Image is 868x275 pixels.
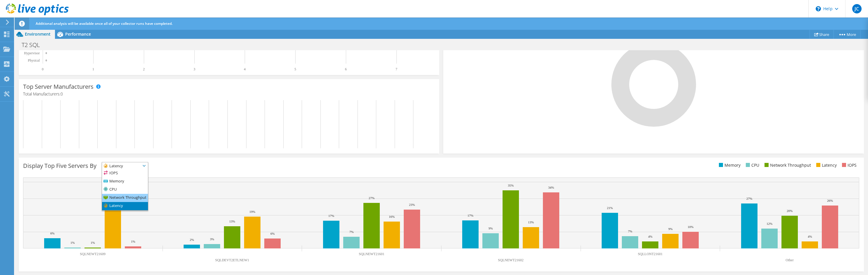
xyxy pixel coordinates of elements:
text: 27% [369,196,375,200]
text: 0 [42,67,44,71]
text: 17% [467,214,473,217]
text: 27% [746,197,752,200]
text: 3 [194,67,195,71]
text: 13% [528,220,534,224]
h4: Total Manufacturers: [23,91,435,97]
span: 0 [61,91,63,97]
text: Physical [28,58,40,62]
li: Latency [102,202,148,210]
text: 26% [827,199,833,202]
text: SQLNEWT21609 [80,252,105,256]
text: 1 [92,67,94,71]
text: 9% [668,227,673,231]
text: 0 [46,52,47,55]
span: Additional analysis will be available once all of your collector runs have completed. [36,21,172,26]
a: More [834,30,861,39]
text: SQLNEWT21601 [359,252,384,256]
text: 3% [210,237,214,241]
h1: T2 SQL [19,42,49,48]
text: 9% [489,227,493,230]
text: SQLNEWT21602 [498,258,523,262]
a: Share [810,30,834,39]
li: IOPS [841,162,857,168]
text: 16% [389,215,395,218]
text: 1% [91,241,95,244]
text: 6% [50,232,55,235]
text: 1% [70,241,75,244]
li: IOPS [102,169,148,177]
text: 20% [787,209,793,213]
text: 21% [607,206,613,210]
text: 0 [46,59,47,62]
text: 7% [349,230,354,234]
text: 17% [328,214,334,217]
span: Environment [25,31,51,37]
text: 2 [143,67,145,71]
text: 6 [345,67,347,71]
text: 4% [808,235,812,238]
text: 19% [249,210,255,213]
text: 23% [409,203,415,206]
text: 7 [396,67,397,71]
text: SQLDEVT2ETLNEW1 [215,258,249,262]
text: Hypervisor [24,51,40,55]
text: 1% [131,240,135,243]
span: JC [852,4,862,13]
text: 4% [648,235,653,238]
li: CPU [744,162,759,168]
svg: \n [816,6,821,11]
li: Latency [815,162,837,168]
span: Performance [65,31,91,37]
span: Latency [102,162,141,169]
li: CPU [102,186,148,194]
h3: Top Server Manufacturers [23,83,94,90]
li: Memory [717,162,741,168]
text: SQLLONT21601 [638,252,663,256]
text: 10% [688,225,693,229]
li: Memory [102,177,148,186]
text: 5 [294,67,296,71]
text: 7% [628,229,632,233]
text: 12% [767,222,772,225]
text: 35% [508,184,514,187]
text: 13% [229,220,235,223]
text: 6% [270,232,275,235]
li: Network Throughput [763,162,811,168]
text: 34% [548,186,554,189]
text: 4 [244,67,246,71]
text: 2% [190,238,194,241]
li: Network Throughput [102,194,148,202]
text: Other [786,258,793,262]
